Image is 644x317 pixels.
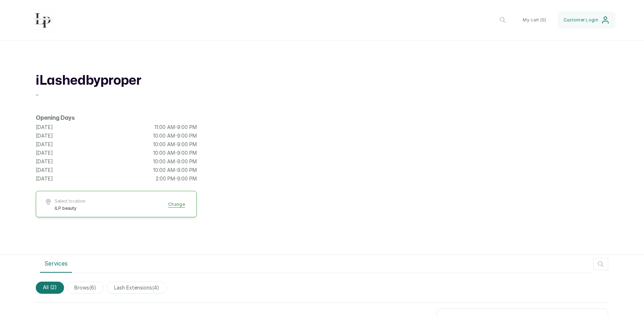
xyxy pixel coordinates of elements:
[517,11,552,29] button: My cart (0)
[153,141,197,148] p: 10:00 AM - 9:00 PM
[36,114,197,122] h2: Opening Days
[36,149,53,157] p: [DATE]
[45,198,188,211] button: Select locationILP beautyChange
[36,124,53,131] p: [DATE]
[40,255,72,273] button: Services
[36,282,64,294] span: All (2)
[36,175,53,182] p: [DATE]
[29,6,57,34] img: business logo
[153,167,197,174] p: 10:00 AM - 9:00 PM
[156,175,197,182] p: 2:00 PM - 9:00 PM
[67,282,104,294] span: brows(6)
[563,17,598,23] span: Customer Login
[36,72,197,89] h1: iLashedbyproper
[36,167,53,174] p: [DATE]
[55,205,86,211] span: ILP beauty
[36,89,197,96] p: , ,
[55,198,86,204] span: Select location
[36,158,53,165] p: [DATE]
[153,149,197,157] p: 10:00 AM - 9:00 PM
[558,11,615,29] button: Customer Login
[153,158,197,165] p: 10:00 AM - 9:00 PM
[155,124,197,131] p: 11:00 AM - 9:00 PM
[36,141,53,148] p: [DATE]
[107,282,167,294] span: lash extensions(4)
[36,132,53,139] p: [DATE]
[153,132,197,139] p: 10:00 AM - 9:00 PM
